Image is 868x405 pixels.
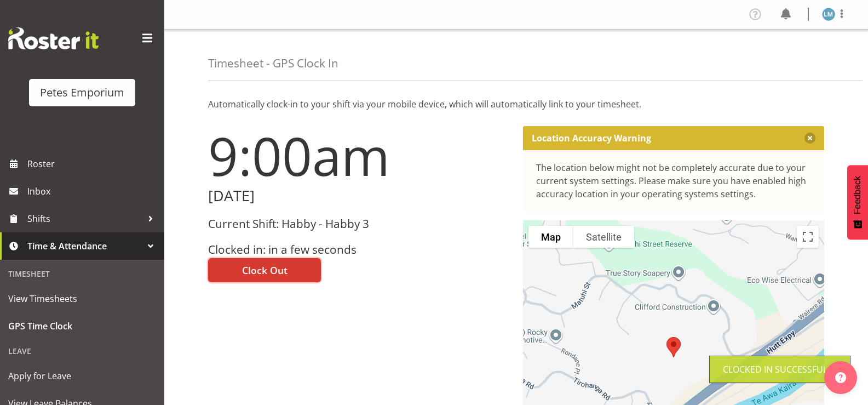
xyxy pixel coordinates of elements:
[847,165,868,239] button: Feedback - Show survey
[8,290,156,307] span: View Timesheets
[208,187,510,204] h2: [DATE]
[27,238,142,254] span: Time & Attendance
[532,133,651,144] p: Location Accuracy Warning
[8,27,99,49] img: Rosterit website logo
[3,285,162,312] a: View Timesheets
[804,133,815,144] button: Close message
[208,218,510,230] h3: Current Shift: Habby - Habby 3
[573,226,634,248] button: Show satellite imagery
[822,8,835,21] img: lianne-morete5410.jpg
[208,258,321,282] button: Clock Out
[27,183,159,199] span: Inbox
[3,263,162,285] div: Timesheet
[40,84,124,101] div: Petes Emporium
[723,363,837,376] div: Clocked in Successfully
[835,372,846,383] img: help-xxl-2.png
[528,226,573,248] button: Show street map
[536,161,812,201] div: The location below might not be completely accurate due to your current system settings. Please m...
[208,243,510,256] h3: Clocked in: in a few seconds
[208,126,510,185] h1: 9:00am
[3,362,162,390] a: Apply for Leave
[208,98,824,111] p: Automatically clock-in to your shift via your mobile device, which will automatically link to you...
[8,368,156,384] span: Apply for Leave
[208,57,338,70] h4: Timesheet - GPS Clock In
[797,226,819,248] button: Toggle fullscreen view
[27,210,142,227] span: Shifts
[3,340,162,362] div: Leave
[8,318,156,334] span: GPS Time Clock
[27,156,159,172] span: Roster
[3,312,162,340] a: GPS Time Clock
[853,176,863,214] span: Feedback
[242,263,288,277] span: Clock Out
